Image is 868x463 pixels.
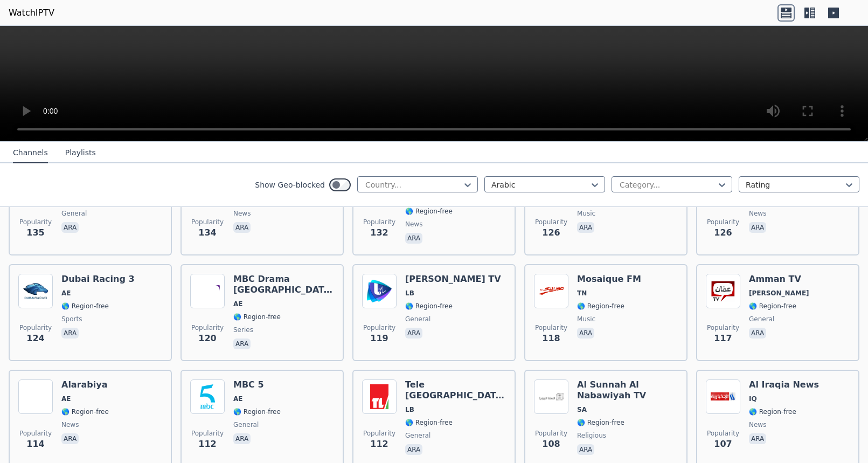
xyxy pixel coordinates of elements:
[534,274,568,308] img: Mosaique FM
[405,302,453,310] span: 🌎 Region-free
[542,226,560,239] span: 126
[362,379,397,414] img: Tele Liban
[233,433,251,444] p: ara
[577,315,595,323] span: music
[61,289,71,298] span: AE
[749,302,796,310] span: 🌎 Region-free
[61,407,109,416] span: 🌎 Region-free
[61,209,87,218] span: general
[191,429,224,438] span: Popularity
[26,332,44,345] span: 124
[19,218,52,226] span: Popularity
[405,444,422,455] p: ara
[405,431,430,440] span: general
[749,379,819,390] h6: Al Iraqia News
[706,274,740,308] img: Amman TV
[26,226,44,239] span: 135
[707,218,739,226] span: Popularity
[13,143,48,163] button: Channels
[749,222,766,233] p: ara
[19,429,52,438] span: Popularity
[577,222,594,233] p: ara
[749,315,774,323] span: general
[61,328,79,338] p: ara
[61,433,79,444] p: ara
[65,143,96,163] button: Playlists
[191,218,224,226] span: Popularity
[363,323,395,332] span: Popularity
[577,274,641,285] h6: Mosaique FM
[542,438,560,451] span: 108
[198,332,216,345] span: 120
[61,379,109,390] h6: Alarabiya
[749,420,766,429] span: news
[191,323,224,332] span: Popularity
[577,289,587,298] span: TN
[535,323,567,332] span: Popularity
[61,315,82,323] span: sports
[363,218,395,226] span: Popularity
[233,338,251,349] p: ara
[706,379,740,414] img: Al Iraqia News
[405,315,430,323] span: general
[363,429,395,438] span: Popularity
[405,233,422,244] p: ara
[61,274,135,285] h6: Dubai Racing 3
[370,438,388,451] span: 112
[577,328,594,338] p: ara
[198,226,216,239] span: 134
[233,222,251,233] p: ara
[577,379,678,401] h6: Al Sunnah Al Nabawiyah TV
[749,433,766,444] p: ara
[18,379,53,414] img: Alarabiya
[405,289,414,298] span: LB
[370,226,388,239] span: 132
[18,274,53,308] img: Dubai Racing 3
[714,226,732,239] span: 126
[19,323,52,332] span: Popularity
[535,429,567,438] span: Popularity
[370,332,388,345] span: 119
[190,379,225,414] img: MBC 5
[61,302,109,310] span: 🌎 Region-free
[61,420,79,429] span: news
[405,405,414,414] span: LB
[61,222,79,233] p: ara
[362,274,397,308] img: Lana TV
[233,326,253,334] span: series
[749,274,809,285] h6: Amman TV
[577,444,594,455] p: ara
[405,274,501,285] h6: [PERSON_NAME] TV
[405,207,453,216] span: 🌎 Region-free
[577,209,595,218] span: music
[405,328,422,338] p: ara
[749,395,757,403] span: IQ
[749,407,796,416] span: 🌎 Region-free
[707,323,739,332] span: Popularity
[535,218,567,226] span: Popularity
[233,209,251,218] span: news
[714,438,732,451] span: 107
[233,407,281,416] span: 🌎 Region-free
[198,438,216,451] span: 112
[749,289,809,298] span: [PERSON_NAME]
[749,328,766,338] p: ara
[233,300,242,308] span: AE
[542,332,560,345] span: 118
[577,302,624,310] span: 🌎 Region-free
[190,274,225,308] img: MBC Drama USA
[534,379,568,414] img: Al Sunnah Al Nabawiyah TV
[405,220,422,229] span: news
[233,420,259,429] span: general
[749,209,766,218] span: news
[405,418,453,427] span: 🌎 Region-free
[707,429,739,438] span: Popularity
[233,379,281,390] h6: MBC 5
[233,274,334,295] h6: MBC Drama [GEOGRAPHIC_DATA]
[26,438,44,451] span: 114
[405,379,506,401] h6: Tele [GEOGRAPHIC_DATA]
[577,431,606,440] span: religious
[577,405,587,414] span: SA
[577,418,624,427] span: 🌎 Region-free
[9,6,54,19] a: WatchIPTV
